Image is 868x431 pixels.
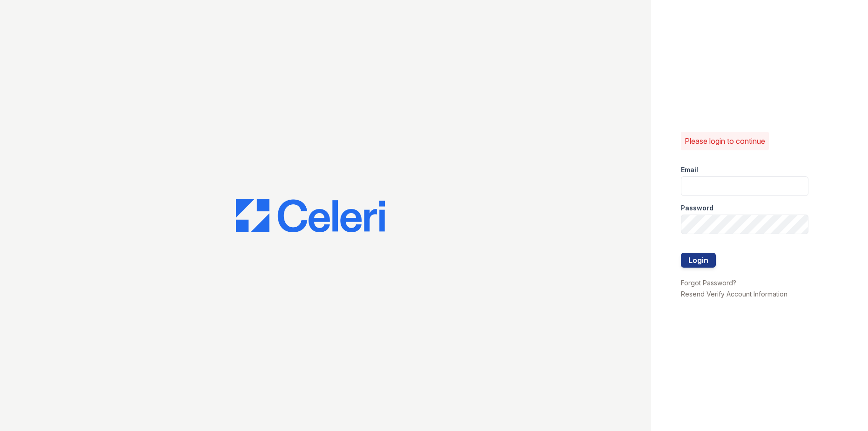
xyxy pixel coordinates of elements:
button: Login [681,253,716,268]
p: Please login to continue [685,135,765,147]
img: CE_Logo_Blue-a8612792a0a2168367f1c8372b55b34899dd931a85d93a1a3d3e32e68fde9ad4.png [236,199,385,232]
label: Password [681,203,713,213]
a: Resend Verify Account Information [681,290,787,298]
label: Email [681,165,698,175]
a: Forgot Password? [681,279,736,287]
